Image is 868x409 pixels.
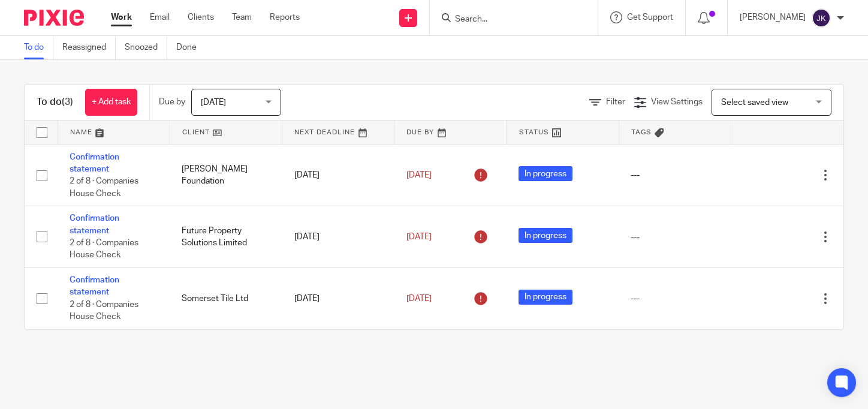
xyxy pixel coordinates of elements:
a: Snoozed [125,36,167,59]
td: [DATE] [282,206,394,268]
span: [DATE] [406,171,432,179]
span: Select saved view [721,98,788,107]
a: Reports [270,11,300,23]
td: [DATE] [282,268,394,329]
span: [DATE] [406,233,432,241]
span: Get Support [627,13,673,22]
img: svg%3E [812,8,831,28]
h1: To do [37,96,73,109]
p: Due by [159,96,185,108]
span: [DATE] [406,294,432,303]
span: 2 of 8 · Companies House Check [70,239,138,260]
td: [PERSON_NAME] Foundation [170,145,282,206]
span: In progress [519,166,572,181]
span: [DATE] [201,98,226,107]
img: Pixie [24,10,84,26]
a: Reassigned [62,36,116,59]
span: Filter [606,98,625,106]
a: Confirmation statement [70,276,119,296]
td: Somerset Tile Ltd [170,268,282,329]
span: View Settings [651,98,703,106]
a: Work [111,11,132,23]
span: (3) [62,97,73,107]
span: 2 of 8 · Companies House Check [70,300,138,321]
span: In progress [519,290,572,305]
div: --- [631,231,719,243]
a: Done [176,36,206,59]
a: Email [150,11,170,23]
div: --- [631,169,719,181]
a: Confirmation statement [70,153,119,173]
span: In progress [519,228,572,243]
input: Search [454,14,562,25]
td: [DATE] [282,145,394,206]
p: [PERSON_NAME] [740,11,806,23]
a: Confirmation statement [70,214,119,234]
a: Team [232,11,252,23]
div: --- [631,293,719,305]
a: To do [24,36,53,59]
span: 2 of 8 · Companies House Check [70,177,138,198]
a: Clients [188,11,214,23]
span: Tags [631,129,652,136]
td: Future Property Solutions Limited [170,206,282,268]
a: + Add task [85,89,137,116]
